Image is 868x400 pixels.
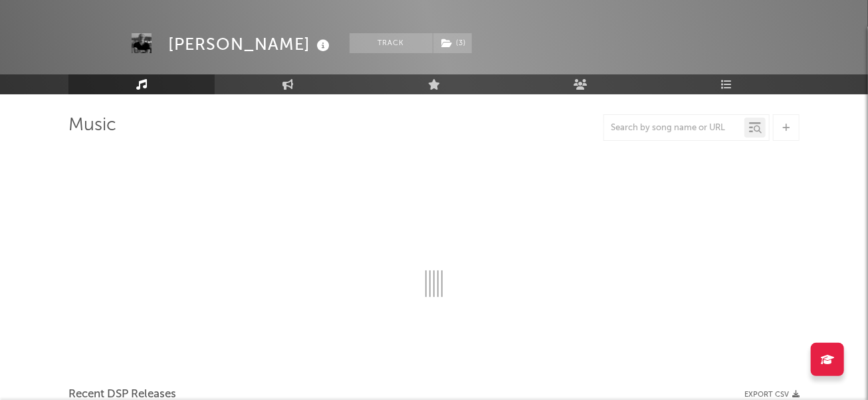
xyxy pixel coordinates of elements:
input: Search by song name or URL [604,123,744,134]
div: [PERSON_NAME] [168,33,333,55]
span: ( 3 ) [433,33,473,53]
button: Export CSV [744,391,800,399]
button: Track [350,33,433,53]
button: (3) [433,33,472,53]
